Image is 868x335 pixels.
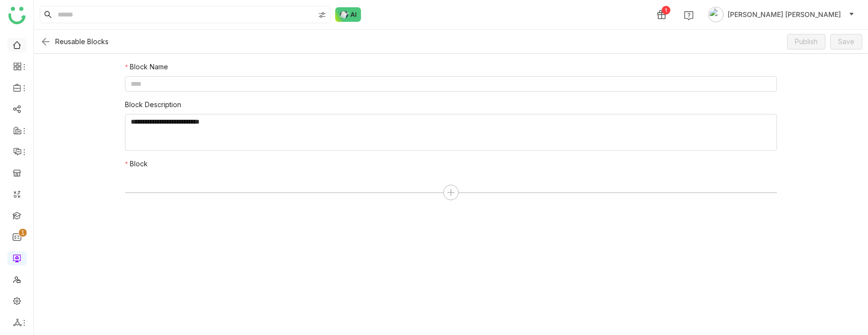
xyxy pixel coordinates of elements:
[706,7,856,22] button: [PERSON_NAME] [PERSON_NAME]
[318,11,326,19] img: search-type.svg
[684,11,694,20] img: help.svg
[125,99,181,110] label: Block Description
[8,7,26,24] img: logo
[19,229,27,237] nz-badge-sup: 1
[40,36,51,48] img: back.svg
[708,7,724,22] img: avatar
[662,6,670,15] div: 1
[787,34,825,49] button: Publish
[728,9,841,20] span: [PERSON_NAME] [PERSON_NAME]
[125,159,147,169] label: Block
[830,34,862,49] button: Save
[21,228,25,238] p: 1
[335,7,361,22] img: ask-buddy-normal.svg
[55,37,108,46] div: Reusable Blocks
[125,62,168,72] label: Block Name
